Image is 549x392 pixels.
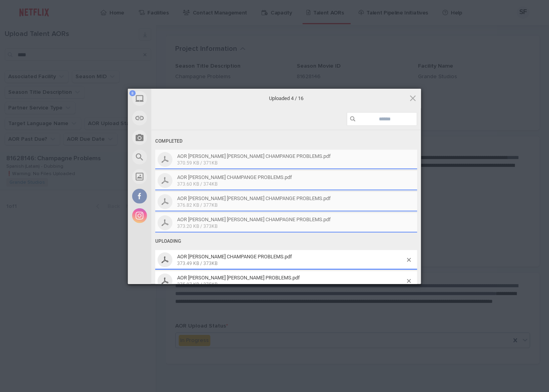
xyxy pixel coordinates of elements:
[175,195,411,208] span: AOR EMMANUEL ALEJANDRO GOMEZ HERNANDEZ CHAMPANGE PROBLEMS.pdf
[175,174,411,187] span: AOR ALEJANDRO LOPEZ MALDONADO CHAMPANGE PROBLEMS.pdf
[203,261,217,266] span: 373KB
[175,217,411,229] span: AOR GABRIELA AIRAMNET BELEN ROJAS CHAMPAGNE PROBLEMS.pdf
[177,202,202,208] span: 376.82 KB /
[177,160,202,166] span: 370.59 KB /
[177,282,202,287] span: 375.07 KB /
[203,160,217,166] span: 371KB
[177,195,331,201] span: AOR [PERSON_NAME] [PERSON_NAME] CHAMPANGE PROBLEMS.pdf
[175,153,411,166] span: AOR ABRAHAM EMMANUEL BERNAL CATANEO CHAMPANGE PROBLEMS.pdf
[175,275,407,288] span: AOR IGNACIO JESUS RODRIGUEZ OLMOS CHAMPANGE PROBLEMS.pdf
[177,153,331,159] span: AOR [PERSON_NAME] [PERSON_NAME] CHAMPANGE PROBLEMS.pdf
[177,224,202,229] span: 373.20 KB /
[203,202,217,208] span: 377KB
[409,94,417,102] span: Click here or hit ESC to close picker
[203,181,217,187] span: 374KB
[177,181,202,187] span: 373.60 KB /
[177,261,202,266] span: 373.49 KB /
[203,282,217,287] span: 375KB
[203,224,217,229] span: 373KB
[177,217,331,222] span: AOR [PERSON_NAME] [PERSON_NAME] CHAMPAGNE PROBLEMS.pdf
[177,275,300,281] span: AOR [PERSON_NAME] [PERSON_NAME] PROBLEMS.pdf
[175,254,407,267] span: AOR GAMALIEL RAMIREZ QUINTANA CHAMPANGE PROBLEMS.pdf
[177,254,292,260] span: AOR [PERSON_NAME] CHAMPANGE PROBLEMS.pdf
[155,234,417,249] div: Uploading
[208,95,364,102] span: Uploaded 4 / 16
[177,174,292,180] span: AOR [PERSON_NAME] CHAMPANGE PROBLEMS.pdf
[155,134,417,149] div: Completed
